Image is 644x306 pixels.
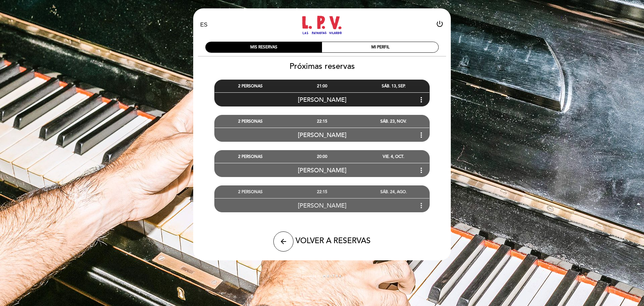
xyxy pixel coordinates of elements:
img: MEITRE [323,274,342,278]
i: more_vert [417,131,425,139]
span: powered by [302,274,321,278]
i: arrow_back [279,237,287,246]
i: more_vert [417,96,425,104]
i: power_settings_new [436,20,444,28]
div: 22:15 [286,115,358,128]
a: powered by [302,274,342,278]
div: MI PERFIL [322,42,438,52]
div: 21:00 [286,80,358,92]
div: SÁB. 23, NOV. [358,115,429,128]
div: SÁB. 24, AGO. [358,186,429,198]
div: 20:00 [286,150,358,163]
div: 2 PERSONAS [215,186,286,198]
i: more_vert [417,202,425,210]
button: power_settings_new [436,20,444,30]
div: 2 PERSONAS [215,115,286,128]
div: VIE. 4, OCT. [358,150,429,163]
i: more_vert [417,166,425,174]
span: [PERSON_NAME] [298,96,346,103]
button: arrow_back [273,231,293,252]
div: 2 PERSONAS [215,150,286,163]
h2: Próximas reservas [193,61,451,71]
span: [PERSON_NAME] [298,167,346,174]
a: Las Patriotas [280,16,364,34]
div: MIS RESERVAS [206,42,322,52]
span: [PERSON_NAME] [298,202,346,209]
div: 22:15 [286,186,358,198]
span: VOLVER A RESERVAS [296,236,371,246]
div: 2 PERSONAS [215,80,286,92]
span: [PERSON_NAME] [298,131,346,139]
div: SÁB. 13, SEP. [358,80,429,92]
